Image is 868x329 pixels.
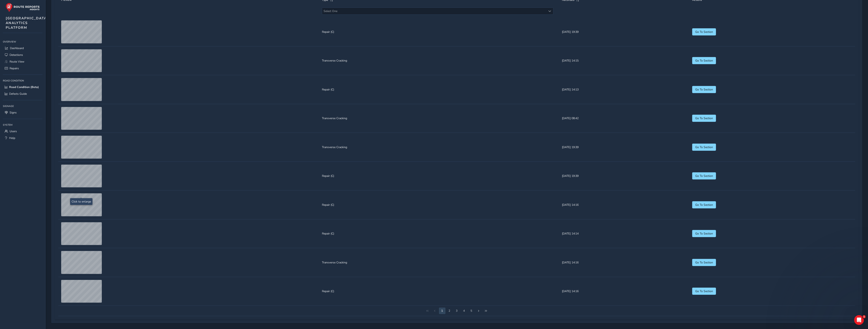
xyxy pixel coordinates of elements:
button: Page 6 [468,308,475,314]
button: Page 2 [439,308,445,314]
td: Transverse Cracking [319,248,559,277]
button: Page 5 [461,308,467,314]
td: [DATE] 14:16 [559,277,689,306]
a: Users [3,128,42,135]
button: Go To Section [692,288,716,295]
div: System [3,122,42,128]
span: 1 [863,315,866,318]
td: Repair (C) [319,75,559,104]
div: Overview [3,39,42,45]
span: Repairs [10,66,19,70]
a: Road Condition (Beta) [3,84,42,90]
span: Detections [10,53,23,57]
td: [DATE] 14:15 [559,46,689,75]
button: Next Page [476,308,482,314]
button: Page 3 [446,308,453,314]
td: Transverse Cracking [319,46,559,75]
span: Select One [322,8,546,14]
span: Defects Guide [9,92,27,96]
iframe: Intercom live chat [854,315,864,325]
img: rr logo [6,3,40,12]
span: Help [9,136,15,140]
button: Go To Section [692,28,716,35]
div: Select One [546,8,553,14]
button: Go To Section [692,201,716,208]
button: Go To Section [692,115,716,122]
a: Dashboard [3,45,42,52]
a: Signs [3,109,42,116]
span: Signs [10,111,17,114]
td: [DATE] 08:42 [559,104,689,133]
button: Last Page [483,308,489,314]
td: Transverse Cracking [319,104,559,133]
button: Go To Section [692,57,716,64]
td: Repair (C) [319,219,559,248]
span: Users [10,129,17,133]
td: Repair (C) [319,162,559,190]
span: [GEOGRAPHIC_DATA] ANALYTICS PLATFORM [6,16,48,30]
td: [DATE] 19:39 [559,133,689,162]
td: [DATE] 19:39 [559,162,689,190]
a: Defects Guide [3,90,42,97]
button: Go To Section [692,172,716,179]
a: Route View [3,58,42,65]
div: Signage [3,103,42,109]
span: Dashboard [10,46,24,50]
a: Repairs [3,65,42,72]
td: [DATE] 14:16 [559,190,689,219]
button: Go To Section [692,259,716,266]
td: Transverse Cracking [319,133,559,162]
button: Go To Section [692,230,716,237]
button: Go To Section [692,86,716,93]
td: [DATE] 14:13 [559,75,689,104]
a: Help [3,135,42,141]
td: Repair (C) [319,18,559,46]
div: Road Condition [3,78,42,84]
td: [DATE] 14:16 [559,248,689,277]
span: Route View [10,60,24,64]
button: Page 4 [454,308,460,314]
td: [DATE] 14:14 [559,219,689,248]
a: Detections [3,52,42,58]
button: Go To Section [692,144,716,151]
td: [DATE] 19:39 [559,18,689,46]
span: Road Condition (Beta) [9,85,39,89]
td: Repair (C) [319,190,559,219]
td: Repair (C) [319,277,559,306]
